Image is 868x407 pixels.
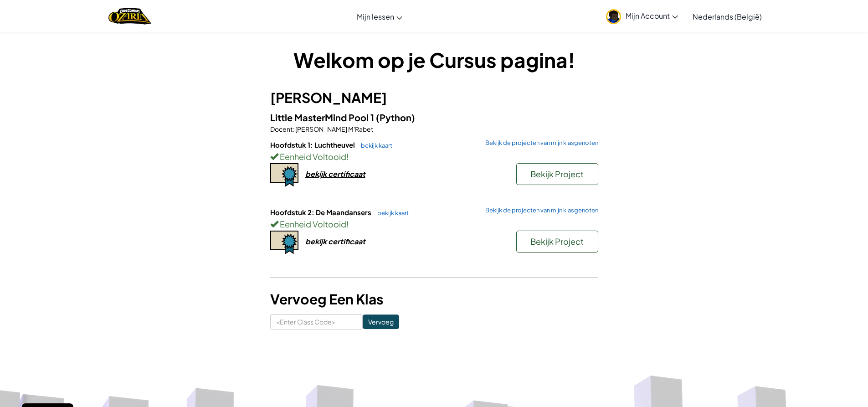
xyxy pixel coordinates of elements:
a: bekijk kaart [356,142,392,149]
span: Bekijk Project [530,236,584,247]
div: bekijk certificaat [305,169,365,179]
span: Mijn Account [626,11,678,21]
button: Bekijk Project [516,163,598,185]
a: Ozaria by CodeCombat logo [108,7,151,26]
img: avatar [606,9,621,24]
input: Vervoeg [363,314,399,329]
a: Bekijk de projecten van mijn klasgenoten [481,207,598,213]
span: Nederlands (België) [693,12,762,21]
span: Hoofdstuk 1: Luchtheuvel [270,140,356,149]
input: <Enter Class Code> [270,314,363,330]
span: Little MasterMind Pool 1 [270,112,376,123]
h1: Welkom op je Cursus pagina! [270,46,598,74]
a: Bekijk de projecten van mijn klasgenoten [481,140,598,146]
span: Eenheid Voltooid [278,151,346,162]
img: certificate-icon.png [270,231,298,254]
div: bekijk certificaat [305,237,365,246]
span: Eenheid Voltooid [278,219,346,229]
h3: [PERSON_NAME] [270,88,598,108]
a: Mijn Account [601,2,683,31]
a: bekijk certificaat [270,169,365,179]
button: Bekijk Project [516,231,598,252]
h3: Vervoeg Een Klas [270,289,598,309]
a: Mijn lessen [352,4,407,29]
span: [PERSON_NAME] M'Rabet [294,125,373,133]
span: Bekijk Project [530,169,584,179]
span: Docent [270,125,293,133]
a: Nederlands (België) [688,4,766,29]
a: bekijk certificaat [270,237,365,246]
a: bekijk kaart [373,209,409,216]
span: Mijn lessen [357,12,394,21]
span: ! [346,219,349,229]
img: Home [108,7,151,26]
img: certificate-icon.png [270,163,298,187]
span: : [293,125,294,133]
span: Hoofdstuk 2: De Maandansers [270,208,373,216]
span: (Python) [376,112,415,123]
span: ! [346,151,349,162]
